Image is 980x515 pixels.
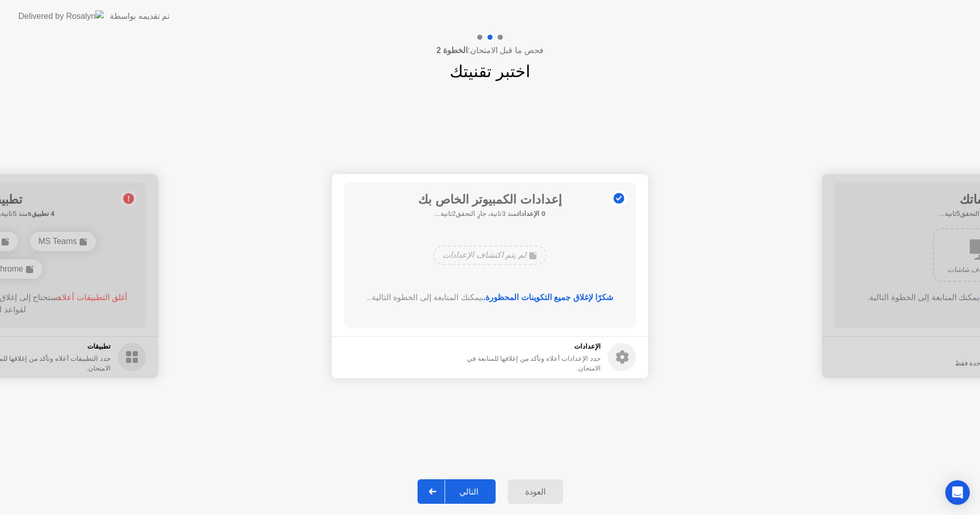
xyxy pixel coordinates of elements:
div: التالي [445,487,493,497]
div: تم تقديمه بواسطة [110,10,169,22]
div: Open Intercom Messenger [945,480,970,505]
img: Delivered by Rosalyn [18,10,104,22]
div: يمكنك المتابعة إلى الخطوة التالية.. [359,291,622,304]
button: العودة [508,479,563,504]
h5: الإعدادات [446,341,601,352]
h4: فحص ما قبل الامتحان: [436,44,544,57]
h1: اختبر تقنيتك [450,59,530,84]
b: 0 الإعدادات [517,210,545,217]
b: الخطوة 2 [436,46,468,55]
div: حدد الإعدادات أعلاه وتأكد من إغلاقها للمتابعة في الامتحان. [446,354,601,373]
div: العودة [511,487,560,497]
div: لم يتم اكتشاف الإعدادات [433,246,546,265]
b: شكرًا لإغلاق جميع التكوينات المحظورة.. [481,293,614,302]
button: التالي [418,479,496,504]
h1: إعدادات الكمبيوتر الخاص بك [418,190,562,209]
h5: منذ 3ثانية، جارٍ التحقق2ثانية... [418,209,562,219]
